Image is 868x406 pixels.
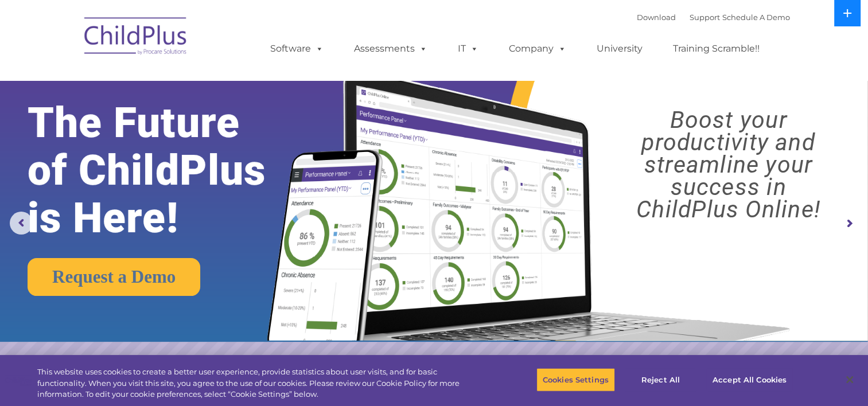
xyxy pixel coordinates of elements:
a: Software [259,37,335,60]
a: Assessments [342,37,439,60]
div: This website uses cookies to create a better user experience, provide statistics about user visit... [37,366,477,400]
rs-layer: The Future of ChildPlus is Here! [28,99,305,242]
a: Request a Demo [28,258,200,296]
font: | [637,13,790,22]
button: Accept All Cookies [706,368,793,392]
a: Schedule A Demo [722,13,790,22]
button: Cookies Settings [536,368,615,392]
img: ChildPlus by Procare Solutions [79,9,193,67]
span: Phone number [159,123,208,131]
button: Close [837,367,862,392]
a: IT [446,37,490,60]
a: University [585,37,654,60]
a: Training Scramble!! [661,37,771,60]
span: Last name [159,76,194,84]
a: Support [690,13,720,22]
a: Company [497,37,578,60]
rs-layer: Boost your productivity and streamline your success in ChildPlus Online! [600,109,857,221]
button: Reject All [625,368,696,392]
a: Download [637,13,676,22]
